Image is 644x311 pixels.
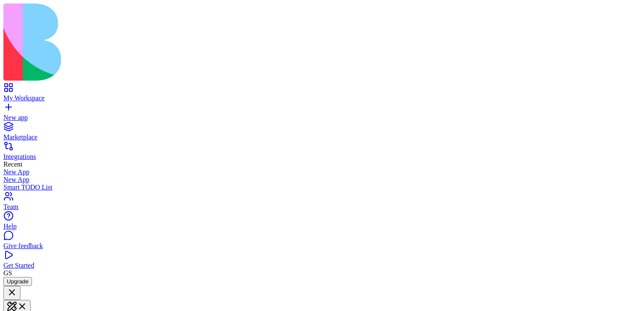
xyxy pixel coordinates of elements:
[3,153,641,161] div: Integrations
[3,87,641,102] a: My Workspace
[3,161,22,168] span: Recent
[3,277,32,285] a: Upgrade
[3,3,346,81] img: logo
[3,94,641,102] div: My Workspace
[3,254,641,269] a: Get Started
[3,126,641,141] a: Marketplace
[3,269,12,277] span: GS
[3,168,641,176] a: New App
[3,145,641,161] a: Integrations
[3,114,641,122] div: New app
[3,133,641,141] div: Marketplace
[3,235,641,250] a: Give feedback
[3,203,641,211] div: Team
[3,262,641,269] div: Get Started
[3,223,641,230] div: Help
[3,242,641,250] div: Give feedback
[3,215,641,230] a: Help
[3,277,32,286] button: Upgrade
[3,176,641,184] a: New App
[3,184,641,191] a: Smart TODO List
[3,195,641,211] a: Team
[3,106,641,122] a: New app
